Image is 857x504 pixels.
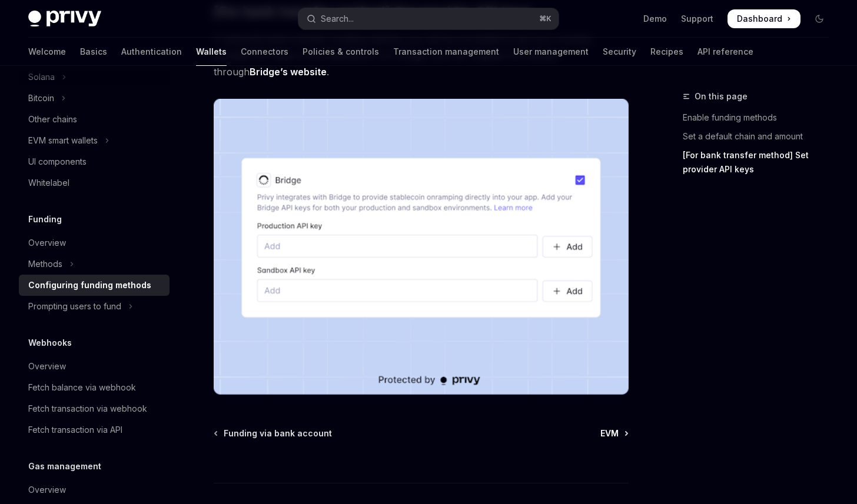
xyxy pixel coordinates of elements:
[28,236,66,250] div: Overview
[19,253,170,275] button: Toggle Methods section
[728,9,800,28] a: Dashboard
[303,38,379,66] a: Policies & controls
[28,257,62,271] div: Methods
[298,8,559,29] button: Open search
[19,151,170,172] a: UI components
[28,133,98,148] div: EVM smart wallets
[19,296,170,317] button: Toggle Prompting users to fund section
[683,108,838,127] a: Enable funding methods
[28,278,151,292] div: Configuring funding methods
[650,38,683,66] a: Recipes
[19,419,170,440] a: Fetch transaction via API
[28,112,77,126] div: Other chains
[28,212,62,226] h5: Funding
[28,359,66,373] div: Overview
[393,38,499,66] a: Transaction management
[28,155,87,169] div: UI components
[539,14,552,24] span: ⌘ K
[810,9,829,28] button: Toggle dark mode
[215,428,332,439] a: Funding via bank account
[19,398,170,419] a: Fetch transaction via webhook
[19,232,170,253] a: Overview
[19,479,170,500] a: Overview
[28,402,147,416] div: Fetch transaction via webhook
[683,127,838,146] a: Set a default chain and amount
[737,13,782,25] span: Dashboard
[643,13,667,25] a: Demo
[600,428,619,439] span: EVM
[19,109,170,130] a: Other chains
[513,38,589,66] a: User management
[241,38,288,66] a: Connectors
[19,130,170,151] button: Toggle EVM smart wallets section
[214,99,629,395] img: Bridge keys PNG
[28,380,136,395] div: Fetch balance via webhook
[600,428,627,439] a: EVM
[196,38,227,66] a: Wallets
[28,38,66,66] a: Welcome
[19,275,170,296] a: Configuring funding methods
[28,336,72,350] h5: Webhooks
[19,88,170,109] button: Toggle Bitcoin section
[321,12,354,26] div: Search...
[697,38,753,66] a: API reference
[28,299,121,313] div: Prompting users to fund
[695,89,748,104] span: On this page
[19,377,170,398] a: Fetch balance via webhook
[28,459,101,473] h5: Gas management
[28,11,101,27] img: dark logo
[250,66,327,78] a: Bridge’s website
[19,356,170,377] a: Overview
[28,483,66,497] div: Overview
[224,428,332,439] span: Funding via bank account
[80,38,107,66] a: Basics
[28,176,69,190] div: Whitelabel
[603,38,636,66] a: Security
[28,91,54,105] div: Bitcoin
[681,13,713,25] a: Support
[19,172,170,193] a: Whitelabel
[121,38,182,66] a: Authentication
[683,146,838,179] a: [For bank transfer method] Set provider API keys
[28,423,122,437] div: Fetch transaction via API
